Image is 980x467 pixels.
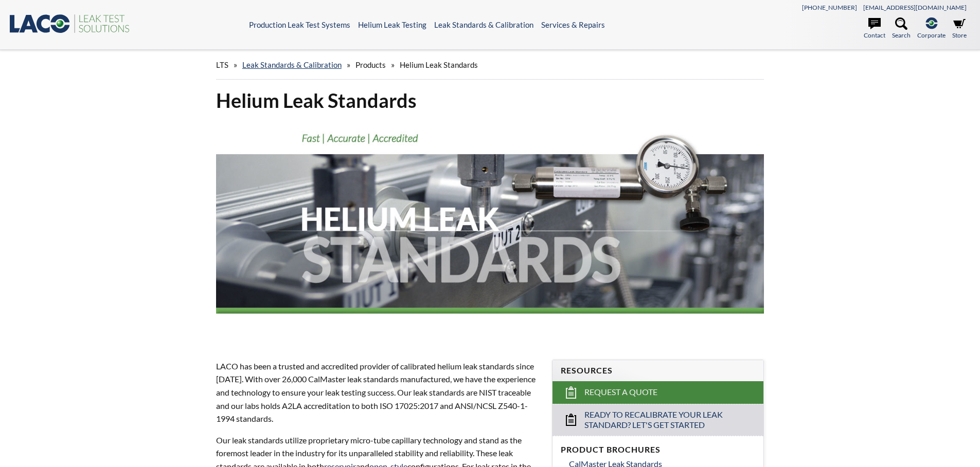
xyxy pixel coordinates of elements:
[216,121,764,340] img: Helium Leak Standards header
[541,20,605,29] a: Services & Repairs
[802,4,857,11] a: [PHONE_NUMBER]
[358,20,426,29] a: Helium Leak Testing
[216,88,764,113] h1: Helium Leak Standards
[553,404,763,436] a: Ready to Recalibrate Your Leak Standard? Let's Get Started
[584,409,733,431] span: Ready to Recalibrate Your Leak Standard? Let's Get Started
[216,360,540,425] p: LACO has been a trusted and accredited provider of calibrated helium leak standards since [DATE]....
[355,60,386,69] span: Products
[917,30,946,40] span: Corporate
[864,17,885,40] a: Contact
[249,20,350,29] a: Production Leak Test Systems
[952,17,967,40] a: Store
[216,60,228,69] span: LTS
[892,17,911,40] a: Search
[400,60,478,69] span: Helium Leak Standards
[561,365,755,376] h4: Resources
[216,50,764,80] div: » » »
[242,60,342,69] a: Leak Standards & Calibration
[434,20,533,29] a: Leak Standards & Calibration
[553,381,763,404] a: Request a Quote
[561,444,755,455] h4: Product Brochures
[584,387,657,398] span: Request a Quote
[863,4,967,11] a: [EMAIL_ADDRESS][DOMAIN_NAME]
